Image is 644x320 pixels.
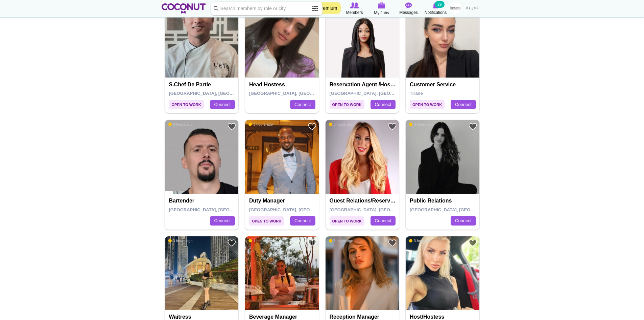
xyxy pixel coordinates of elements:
a: Add to Favourites [388,122,397,131]
span: 1 hour ago [248,238,271,243]
img: My Jobs [378,2,385,8]
h4: Reception Manager [330,314,397,320]
span: [GEOGRAPHIC_DATA], [GEOGRAPHIC_DATA] [249,207,345,212]
input: Search members by role or city [211,2,323,15]
img: Home [162,3,206,14]
a: Add to Favourites [308,239,316,247]
a: Browse Members Members [341,2,368,16]
span: [GEOGRAPHIC_DATA], [GEOGRAPHIC_DATA] [410,207,506,212]
span: 3 hours ago [248,122,273,127]
span: Messages [399,9,418,16]
span: My Jobs [374,9,389,16]
span: 3 hours ago [329,238,353,243]
img: Messages [405,2,412,8]
span: 3 hours ago [409,122,433,127]
span: [GEOGRAPHIC_DATA], [GEOGRAPHIC_DATA] [249,91,345,96]
small: 29 [435,1,444,8]
a: Messages Messages [395,2,422,16]
h4: Head Hostess [249,82,316,88]
a: Connect [290,100,315,109]
h4: Reservation agent /hostess/head waitress [330,82,397,88]
span: Open to Work [330,100,364,109]
a: Connect [210,216,235,226]
span: Tirane [410,91,423,96]
span: 3 hours ago [409,238,433,243]
span: Notifications [425,9,447,16]
span: 3 hours ago [168,238,193,243]
a: Go Premium [307,2,341,14]
img: Browse Members [350,2,359,8]
span: Open to Work [410,100,445,109]
h4: Beverage manager [249,314,316,320]
a: Notifications Notifications 29 [422,2,449,16]
span: Open to Work [330,216,364,226]
span: 3 hours ago [329,122,353,127]
h4: Bartender [169,198,236,204]
a: Connect [371,216,396,226]
a: Connect [371,100,396,109]
a: Add to Favourites [388,239,397,247]
a: Connect [451,100,476,109]
span: Members [346,9,363,16]
h4: Customer Service [410,82,477,88]
a: Add to Favourites [228,122,236,131]
h4: Host/Hostess [410,314,477,320]
a: Add to Favourites [228,239,236,247]
h4: Waitress [169,314,236,320]
a: Connect [290,216,315,226]
h4: S.Chef De partie [169,82,236,88]
a: My Jobs My Jobs [368,2,395,16]
h4: Public Relations [410,198,477,204]
h4: Guest Relations/Reservation/ Social Media management [330,198,397,204]
h4: Duty Manager [249,198,316,204]
img: Notifications [433,2,438,8]
span: Open to Work [249,216,284,226]
span: [GEOGRAPHIC_DATA], [GEOGRAPHIC_DATA] [169,207,265,212]
span: [GEOGRAPHIC_DATA], [GEOGRAPHIC_DATA] [330,91,426,96]
a: العربية [463,2,483,15]
a: Add to Favourites [469,239,477,247]
span: [GEOGRAPHIC_DATA], [GEOGRAPHIC_DATA] [330,207,426,212]
a: Connect [210,100,235,109]
a: Add to Favourites [469,122,477,131]
span: 3 hours ago [168,122,193,127]
span: Open to Work [169,100,204,109]
a: Connect [451,216,476,226]
span: [GEOGRAPHIC_DATA], [GEOGRAPHIC_DATA] [169,91,265,96]
a: Add to Favourites [308,122,316,131]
